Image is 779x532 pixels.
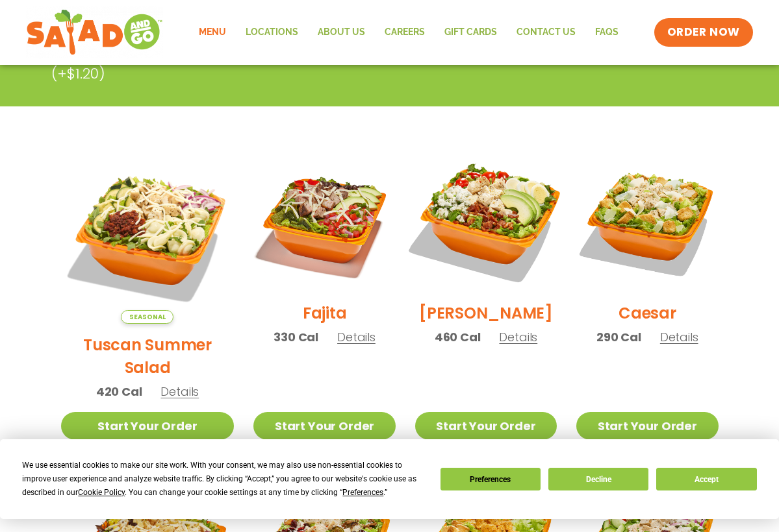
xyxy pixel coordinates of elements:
[654,18,753,47] a: ORDER NOW
[189,18,236,47] a: Menu
[26,6,163,58] img: new-SAG-logo-768×292
[78,488,125,497] span: Cookie Policy
[576,151,718,292] img: Product photo for Caesar Salad
[22,459,424,500] div: We use essential cookies to make our site work. With your consent, we may also use non-essential ...
[121,310,173,324] span: Seasonal
[596,328,641,346] span: 290 Cal
[419,302,553,324] h2: [PERSON_NAME]
[415,412,557,440] a: Start Your Order
[160,383,199,400] span: Details
[507,18,585,47] a: Contact Us
[499,329,537,345] span: Details
[435,328,481,346] span: 460 Cal
[342,488,383,497] span: Preferences
[619,302,676,324] h2: Caesar
[236,18,308,47] a: Locations
[96,383,142,400] span: 420 Cal
[253,151,395,292] img: Product photo for Fajita Salad
[189,18,628,47] nav: Menu
[656,468,756,490] button: Accept
[253,412,395,440] a: Start Your Order
[303,302,347,324] h2: Fajita
[375,18,435,47] a: Careers
[660,329,698,345] span: Details
[61,412,235,440] a: Start Your Order
[403,138,569,304] img: Product photo for Cobb Salad
[308,18,375,47] a: About Us
[576,412,718,440] a: Start Your Order
[585,18,628,47] a: FAQs
[61,333,235,379] h2: Tuscan Summer Salad
[435,18,507,47] a: GIFT CARDS
[337,329,376,345] span: Details
[61,151,235,324] img: Product photo for Tuscan Summer Salad
[548,468,648,490] button: Decline
[667,25,740,40] span: ORDER NOW
[441,468,541,490] button: Preferences
[274,328,318,346] span: 330 Cal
